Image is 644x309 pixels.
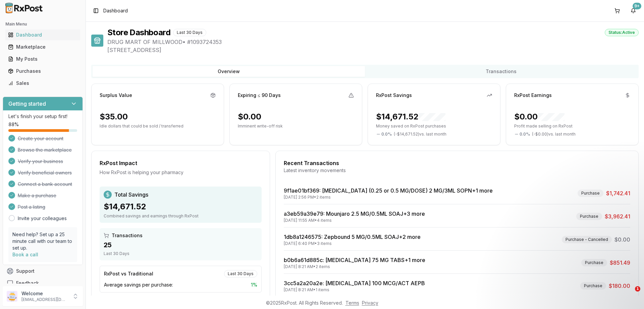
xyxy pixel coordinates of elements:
[606,189,630,197] span: $1,742.41
[633,3,641,9] div: 9+
[381,132,392,137] span: 0.0 %
[8,100,46,108] h3: Getting started
[238,111,261,122] div: $0.00
[18,135,63,142] span: Create your account
[104,270,153,277] div: RxPost vs Traditional
[284,287,425,293] div: [DATE] 8:21 AM • 1 items
[5,77,80,89] a: Sales
[5,65,80,77] a: Purchases
[100,92,132,99] div: Surplus Value
[100,111,128,122] div: $35.00
[100,123,216,129] p: Idle dollars that could be sold / transferred
[284,264,425,269] div: [DATE] 8:21 AM • 2 items
[3,78,83,89] button: Sales
[5,29,80,41] a: Dashboard
[3,265,83,277] button: Support
[514,92,552,99] div: RxPost Earnings
[576,213,602,220] div: Purchase
[104,281,173,288] span: Average savings per purchase:
[520,132,530,137] span: 0.0 %
[376,92,412,99] div: RxPost Savings
[100,159,262,167] div: RxPost Impact
[238,92,281,99] div: Expiring ≤ 90 Days
[532,132,576,137] span: ( - $0.00 ) vs. last month
[103,7,128,14] nav: breadcrumb
[284,210,425,217] a: a3eb59a39e79: Mounjaro 2.5 MG/0.5ML SOAJ+3 more
[21,290,68,297] p: Welcome
[365,66,637,77] button: Transactions
[104,240,258,250] div: 25
[3,54,83,64] button: My Posts
[578,190,603,197] div: Purchase
[621,286,637,302] iframe: Intercom live chat
[18,204,45,210] span: Post a listing
[284,159,630,167] div: Recent Transactions
[8,44,77,50] div: Marketplace
[605,212,630,220] span: $3,962.41
[173,29,206,36] div: Last 30 Days
[7,291,17,302] img: User avatar
[284,234,421,240] a: 1db8a1246575: Zepbound 5 MG/0.5ML SOAJ+2 more
[12,231,73,251] p: Need help? Set up a 25 minute call with our team to set up.
[18,215,67,222] a: Invite your colleagues
[3,30,83,40] button: Dashboard
[284,195,493,200] div: [DATE] 2:56 PM • 2 items
[18,181,72,188] span: Connect a bank account
[605,29,639,36] div: Status: Active
[376,111,445,122] div: $14,671.52
[284,241,421,246] div: [DATE] 6:40 PM • 3 items
[284,167,630,174] div: Latest inventory movements
[238,123,354,129] p: Imminent write-off risk
[103,7,128,14] span: Dashboard
[12,252,38,257] a: Book a call
[107,38,639,46] span: DRUG MART OF MILLWOOD • # 1093724353
[104,201,258,212] div: $14,671.52
[18,192,56,199] span: Make a purchase
[18,147,72,153] span: Browse the marketplace
[100,169,262,176] div: How RxPost is helping your pharmacy
[514,111,565,122] div: $0.00
[8,68,77,74] div: Purchases
[21,297,68,302] p: [EMAIL_ADDRESS][DOMAIN_NAME]
[3,66,83,76] button: Purchases
[284,280,425,287] a: 3cc5a2a20a2e: [MEDICAL_DATA] 100 MCG/ACT AEPB
[114,191,148,199] span: Total Savings
[394,132,446,137] span: ( - $14,671.52 ) vs. last month
[8,80,77,87] div: Sales
[8,113,77,120] p: Let's finish your setup first!
[18,158,63,165] span: Verify your business
[107,27,170,38] h1: Store Dashboard
[362,300,378,306] a: Privacy
[8,56,77,62] div: My Posts
[5,53,80,65] a: My Posts
[16,280,39,287] span: Feedback
[251,281,257,288] span: 1 %
[284,187,493,194] a: 9f1ae01bf369: [MEDICAL_DATA] (0.25 or 0.5 MG/DOSE) 2 MG/3ML SOPN+1 more
[3,42,83,52] button: Marketplace
[107,46,639,54] span: [STREET_ADDRESS]
[284,218,425,223] div: [DATE] 11:55 AM • 4 items
[614,236,630,244] span: $0.00
[93,66,365,77] button: Overview
[112,232,143,239] span: Transactions
[3,3,46,13] img: RxPost Logo
[3,277,83,289] button: Feedback
[104,251,258,256] div: Last 30 Days
[104,213,258,219] div: Combined savings and earnings through RxPost
[224,270,257,277] div: Last 30 Days
[8,121,19,128] span: 88 %
[8,32,77,38] div: Dashboard
[562,236,612,243] div: Purchase - Cancelled
[5,41,80,53] a: Marketplace
[376,123,492,129] p: Money saved on RxPost purchases
[514,123,630,129] p: Profit made selling on RxPost
[635,286,640,292] span: 1
[18,169,72,176] span: Verify beneficial owners
[5,21,80,27] h2: Main Menu
[284,257,425,263] a: b0b6a61d885c: [MEDICAL_DATA] 75 MG TABS+1 more
[628,5,639,16] button: 9+
[345,300,359,306] a: Terms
